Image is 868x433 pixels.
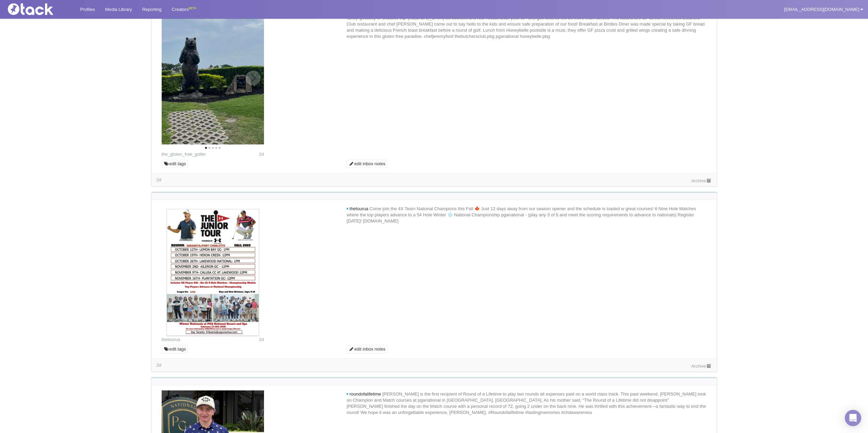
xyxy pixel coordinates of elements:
[347,391,706,415] span: [PERSON_NAME] is the first recipient of Round of a Lifetime to play two rounds all expenses paid ...
[259,152,264,157] span: 2d
[259,337,264,342] span: 2d
[157,362,161,368] span: 2d
[189,5,196,12] div: BETA
[205,147,207,149] li: Page dot 1
[691,178,711,183] a: Archive
[845,410,861,426] div: Open Intercom Messenger
[350,206,368,211] span: thetourua
[157,177,161,182] span: 2d
[162,337,180,342] a: thetourua
[215,147,217,149] li: Page dot 4
[219,147,221,149] li: Page dot 5
[162,152,206,157] a: the_gluten_free_golfer
[347,345,387,353] a: edit inbox notes
[246,71,261,86] button: Next
[157,362,161,368] time: Latest comment: 2025-10-01 13:42 UTC
[162,8,264,144] img: Image may contain: animal, bear, mammal, wildlife, landmark, gravestone, tomb, art, sculpture, st...
[5,3,73,15] img: Tack
[162,205,264,337] img: Image may contain: advertisement, poster, adult, male, man, person, people, clothing, footwear, s...
[208,147,210,149] li: Page dot 2
[347,393,348,395] i: new
[162,345,188,353] a: edit tags
[259,337,264,343] time: Posted: 2025-10-01 13:42 UTC
[162,160,188,168] a: edit tags
[347,208,348,210] i: new
[347,160,387,168] a: edit inbox notes
[157,177,161,182] time: Latest comment: 2025-10-01 21:58 UTC
[212,147,214,149] li: Page dot 3
[350,391,381,397] span: roundofalifetime
[347,9,705,39] span: [GEOGRAPHIC_DATA], [GEOGRAPHIC_DATA], [GEOGRAPHIC_DATA]. Home of the PGA Tours Cognizant Classic,...
[691,364,711,369] a: Archive
[259,151,264,157] time: Posted: 2025-10-01 21:58 UTC
[347,206,696,223] span: Come join the 4X Team National Champions this Fall 🍁 Just 12 days away from our season opener and...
